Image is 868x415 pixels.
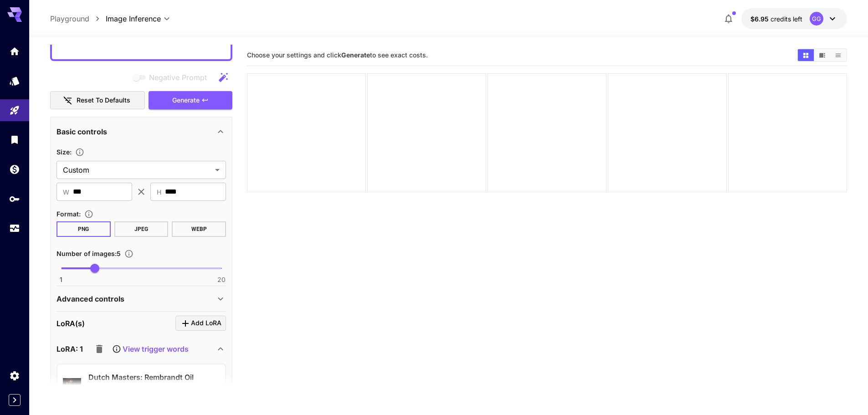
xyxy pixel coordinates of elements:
div: API Keys [9,193,20,205]
div: Library [9,134,20,145]
div: Settings [9,370,20,381]
span: Format : [56,210,81,218]
button: JPEG [114,221,169,237]
span: credits left [770,15,802,23]
span: 20 [217,275,226,284]
div: GG [810,12,823,26]
span: H [157,187,161,197]
p: Dutch Masters: Rembrandt Oil Painting Style [88,372,201,394]
span: Custom [63,164,211,175]
p: LoRA(s) [56,318,85,329]
button: WEBP [172,221,226,237]
div: $6.94952 [750,14,802,24]
p: Advanced controls [56,293,124,304]
div: LoRA: 1View trigger words [56,338,226,360]
div: Show media in grid viewShow media in video viewShow media in list view [797,48,847,62]
b: Generate [341,51,370,59]
div: Playground [9,105,20,116]
p: View trigger words [123,343,189,354]
p: LoRA: 1 [56,343,83,354]
nav: breadcrumb [50,13,106,24]
span: Choose your settings and click to see exact costs. [247,51,428,59]
button: Show media in grid view [798,49,814,61]
div: Usage [9,220,20,231]
a: Playground [50,13,89,24]
button: PNG [56,221,111,237]
span: Number of images : 5 [56,250,121,257]
span: Size : [56,148,72,156]
span: Negative Prompt [149,72,207,83]
button: Click to add LoRA [175,316,226,331]
button: Adjust the dimensions of the generated image by specifying its width and height in pixels, or sel... [72,148,88,157]
div: Dutch Masters: Rembrandt Oil Painting Stylev1.0flux1d [63,368,220,407]
span: Add LoRA [191,318,221,329]
button: View trigger words [112,343,189,354]
button: Reset to defaults [50,91,145,110]
button: Specify how many images to generate in a single request. Each image generation will be charged se... [121,249,137,258]
div: Models [9,75,20,87]
span: Image Inference [106,13,161,24]
button: Choose the file format for the output image. [81,210,97,219]
button: Generate [149,91,232,110]
div: Home [9,46,20,57]
span: W [63,187,69,197]
button: Show media in video view [814,49,830,61]
span: Generate [172,95,200,106]
span: $6.95 [750,15,770,23]
button: $6.94952GG [741,8,847,29]
span: 1 [60,275,62,284]
button: Show media in list view [830,49,846,61]
div: Wallet [9,164,20,175]
button: Expand sidebar [9,394,21,406]
p: Basic controls [56,126,107,137]
span: Negative prompts are not compatible with the selected model. [131,72,214,83]
div: Advanced controls [56,288,226,310]
div: Basic controls [56,121,226,143]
